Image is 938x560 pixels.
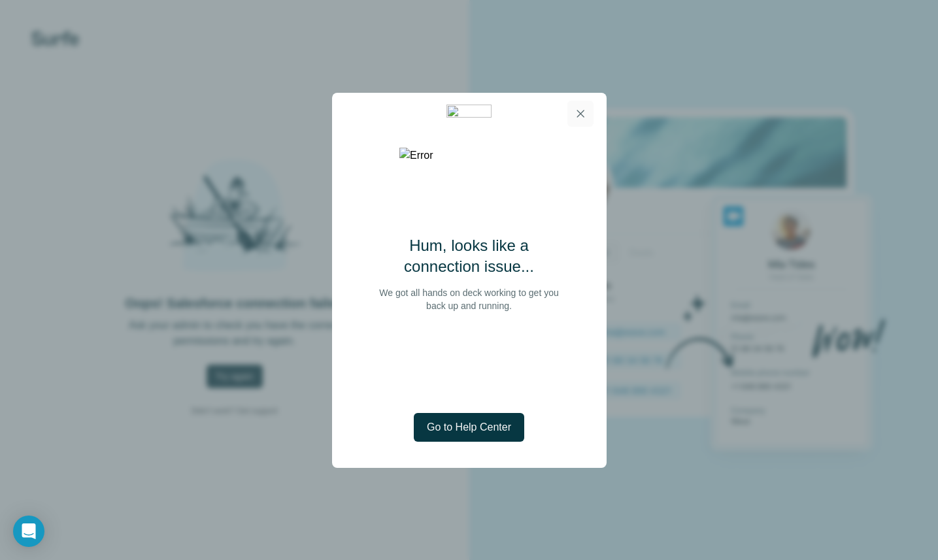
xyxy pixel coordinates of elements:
[399,148,539,163] img: Error
[374,286,565,312] p: We got all hands on deck working to get you back up and running.
[13,516,44,547] div: Open Intercom Messenger
[427,420,511,435] span: Go to Help Center
[374,235,565,277] h2: Hum, looks like a connection issue...
[414,413,524,442] button: Go to Help Center
[446,105,492,122] img: 2443af4d-a000-4166-b3f9-bfdac215c7e0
